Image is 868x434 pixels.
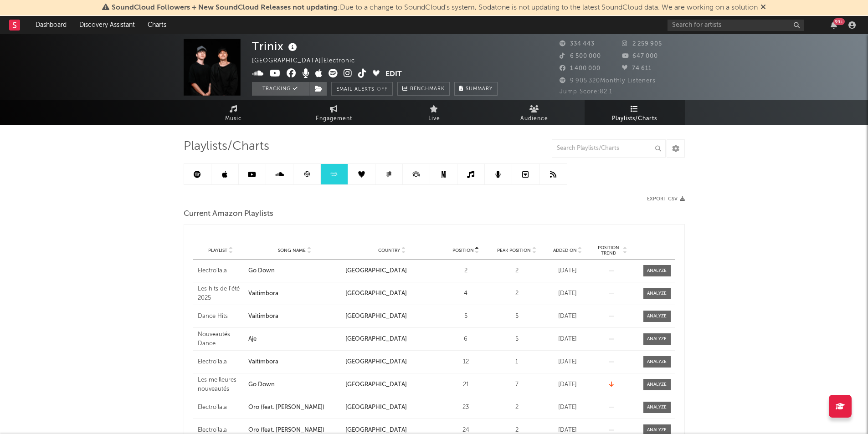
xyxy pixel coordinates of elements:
[443,266,489,276] div: 2
[248,380,341,389] a: Go Down
[560,66,601,71] span: 1 400 000
[248,335,341,344] a: Aje
[560,78,656,84] span: 9 905 320 Monthly Listeners
[493,403,540,412] div: 2
[560,41,595,47] span: 334 443
[248,266,341,276] a: Go Down
[73,16,141,34] a: Discovery Assistant
[377,87,388,92] em: Off
[410,84,445,95] span: Benchmark
[184,209,273,220] span: Current Amazon Playlists
[560,89,612,95] span: Jump Score: 82.1
[378,248,400,253] span: Country
[29,16,73,34] a: Dashboard
[596,245,622,256] span: Position Trend
[622,53,658,59] span: 647 000
[647,196,685,202] button: Export CSV
[443,403,489,412] div: 23
[493,357,540,367] div: 1
[443,289,489,298] div: 4
[622,41,662,47] span: 2 259 905
[198,330,244,348] div: Nouveautés Dance
[831,21,837,29] button: 99+
[833,18,845,25] div: 99 +
[466,87,493,92] span: Summary
[112,4,758,11] span: : Due to a change to SoundCloud's system, Sodatone is not updating to the latest SoundCloud data....
[560,53,601,59] span: 6 500 000
[544,403,591,412] div: [DATE]
[443,312,489,321] div: 5
[198,403,244,412] a: Electro'lala
[493,335,540,344] div: 5
[384,100,484,125] a: Live
[248,289,341,298] a: Vaitimbora
[248,357,341,367] a: Vaitimbora
[198,357,244,367] a: Electro'lala
[198,266,244,276] a: Electro'lala
[622,66,652,71] span: 74 611
[544,357,591,367] div: [DATE]
[760,4,766,11] span: Dismiss
[141,16,173,34] a: Charts
[252,82,309,96] button: Tracking
[520,113,548,124] span: Audience
[208,248,227,253] span: Playlist
[544,380,591,389] div: [DATE]
[184,141,269,152] span: Playlists/Charts
[544,335,591,344] div: [DATE]
[443,357,489,367] div: 12
[428,113,440,124] span: Live
[397,82,450,96] a: Benchmark
[544,312,591,321] div: [DATE]
[345,403,438,412] div: [GEOGRAPHIC_DATA]
[493,312,540,321] div: 5
[493,266,540,276] div: 2
[198,376,244,393] a: Les meilleures nouveautés
[345,312,438,321] div: [GEOGRAPHIC_DATA]
[345,289,438,298] div: [GEOGRAPHIC_DATA]
[345,357,438,367] div: [GEOGRAPHIC_DATA]
[316,113,352,124] span: Engagement
[198,285,244,302] a: Les hits de l'été 2025
[385,69,402,80] button: Edit
[612,113,657,124] span: Playlists/Charts
[345,335,438,344] div: [GEOGRAPHIC_DATA]
[443,335,489,344] div: 6
[553,248,577,253] span: Added On
[454,82,498,96] button: Summary
[112,4,338,11] span: SoundCloud Followers + New SoundCloud Releases not updating
[252,39,299,54] div: Trinix
[198,312,244,321] a: Dance Hits
[345,380,438,389] div: [GEOGRAPHIC_DATA]
[493,380,540,389] div: 7
[443,380,489,389] div: 21
[248,312,341,321] a: Vaitimbora
[184,100,284,125] a: Music
[544,266,591,276] div: [DATE]
[585,100,685,125] a: Playlists/Charts
[552,139,666,158] input: Search Playlists/Charts
[493,289,540,298] div: 2
[331,82,393,96] button: Email AlertsOff
[284,100,384,125] a: Engagement
[452,248,474,253] span: Position
[248,403,341,412] a: Oro (feat. [PERSON_NAME])
[345,266,438,276] div: [GEOGRAPHIC_DATA]
[252,56,365,66] div: [GEOGRAPHIC_DATA] | Electronic
[225,113,242,124] span: Music
[484,100,585,125] a: Audience
[668,20,804,31] input: Search for artists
